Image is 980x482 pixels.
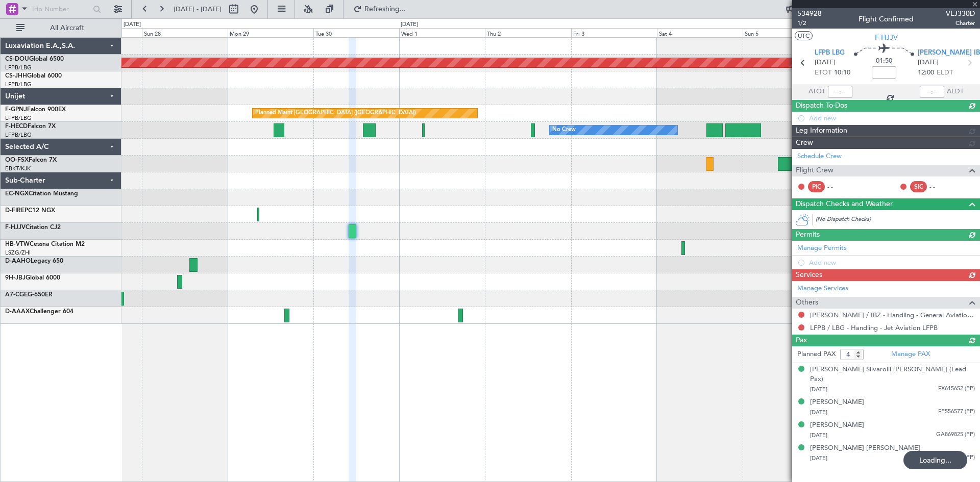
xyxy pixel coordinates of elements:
[5,208,24,214] span: D-FIRE
[5,309,73,315] a: D-AAAXChallenger 604
[5,131,32,139] a: LFPB/LBG
[808,87,825,97] span: ATOT
[859,14,914,24] div: Flight Confirmed
[5,123,56,130] a: F-HECDFalcon 7X
[5,157,57,163] a: OO-FSXFalcon 7X
[571,28,657,37] div: Fri 3
[5,56,29,62] span: CS-DOU
[124,20,141,29] div: [DATE]
[399,28,485,37] div: Wed 1
[5,81,32,88] a: LFPB/LBG
[31,2,90,17] input: Trip Number
[947,87,964,97] span: ALDT
[918,58,939,68] span: [DATE]
[228,28,313,37] div: Mon 29
[795,31,813,40] button: UTC
[875,32,898,43] span: F-HJJV
[876,56,892,66] span: 01:50
[946,8,975,19] span: VLJ330D
[797,19,822,28] span: 1/2
[918,68,934,78] span: 12:00
[5,73,62,79] a: CS-JHHGlobal 6000
[5,275,26,281] span: 9H-JBJ
[797,8,822,19] span: 534928
[5,258,63,264] a: D-AAHOLegacy 650
[834,68,850,78] span: 10:10
[27,24,108,32] span: All Aircraft
[485,28,571,37] div: Thu 2
[174,5,222,14] span: [DATE] - [DATE]
[11,20,111,36] button: All Aircraft
[364,6,407,13] span: Refreshing...
[815,68,831,78] span: ETOT
[5,64,32,71] a: LFPB/LBG
[815,48,845,58] span: LFPB LBG
[937,68,953,78] span: ELDT
[5,56,64,62] a: CS-DOUGlobal 6500
[5,123,28,130] span: F-HECD
[815,58,836,68] span: [DATE]
[255,106,416,121] div: Planned Maint [GEOGRAPHIC_DATA] ([GEOGRAPHIC_DATA])
[5,224,61,231] a: F-HJJVCitation CJ2
[5,292,53,298] a: A7-CGEG-650ER
[796,198,893,210] span: Dispatch Checks and Weather
[5,107,27,113] span: F-GPNJ
[5,208,55,214] a: D-FIREPC12 NGX
[816,215,980,226] div: (No Dispatch Checks)
[5,241,85,247] a: HB-VTWCessna Citation M2
[903,451,967,469] div: Loading...
[657,28,743,37] div: Sat 4
[5,309,30,315] span: D-AAAX
[5,249,31,257] a: LSZG/ZHI
[401,20,418,29] div: [DATE]
[5,258,31,264] span: D-AAHO
[5,157,29,163] span: OO-FSX
[5,114,32,122] a: LFPB/LBG
[5,191,29,197] span: EC-NGX
[5,292,28,298] span: A7-CGE
[142,28,228,37] div: Sun 28
[5,275,60,281] a: 9H-JBJGlobal 6000
[5,73,27,79] span: CS-JHH
[743,28,828,37] div: Sun 5
[5,165,31,172] a: EBKT/KJK
[5,241,30,247] span: HB-VTW
[552,122,576,138] div: No Crew
[5,107,66,113] a: F-GPNJFalcon 900EX
[5,224,26,231] span: F-HJJV
[313,28,399,37] div: Tue 30
[349,1,410,17] button: Refreshing...
[5,191,78,197] a: EC-NGXCitation Mustang
[946,19,975,28] span: Charter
